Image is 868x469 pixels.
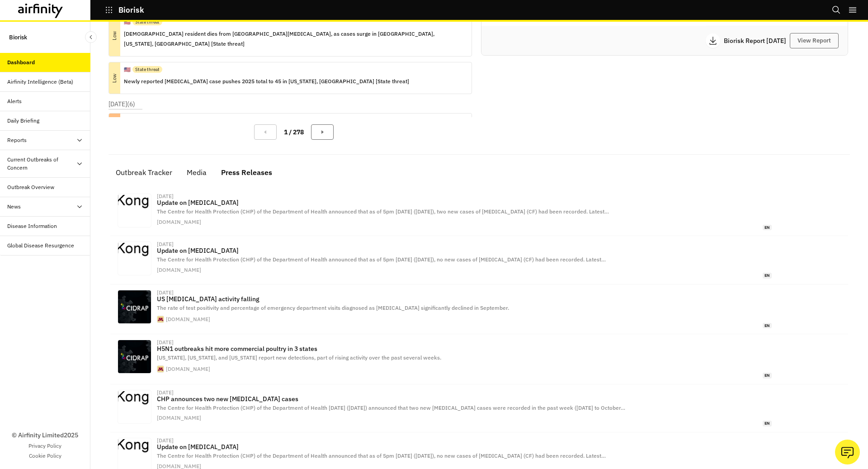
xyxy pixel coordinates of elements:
[763,421,772,426] span: en
[284,128,304,137] p: 1 / 278
[118,6,144,14] p: Biorisk
[110,284,848,334] a: [DATE]US [MEDICAL_DATA] activity fallingThe rate of test positivity and percentage of emergency d...
[124,29,464,49] p: [DEMOGRAPHIC_DATA] resident dies from [GEOGRAPHIC_DATA][MEDICAL_DATA], as cases surge in [GEOGRAP...
[157,247,772,254] p: Update on [MEDICAL_DATA]
[166,317,210,322] div: [DOMAIN_NAME]
[157,438,174,443] div: [DATE]
[790,33,839,48] button: View Report
[7,136,27,144] div: Reports
[7,78,73,86] div: Airfinity Intelligence (Beta)
[157,395,772,403] p: CHP announces two new [MEDICAL_DATA] cases
[763,373,772,379] span: en
[157,194,174,199] div: [DATE]
[157,354,441,361] span: [US_STATE], [US_STATE], and [US_STATE] report new detections, part of rising activity over the pa...
[7,97,22,105] div: Alerts
[110,384,848,432] a: [DATE]CHP announces two new [MEDICAL_DATA] casesThe Centre for Health Protection (CHP) of the Dep...
[118,390,151,423] img: header_pressreleases_x2.png
[187,166,207,179] div: Media
[7,156,76,172] div: Current Outbreaks of Concern
[166,366,210,372] div: [DOMAIN_NAME]
[118,290,151,323] img: cidrap-og-image.jpg
[105,2,144,18] button: Biorisk
[157,242,174,247] div: [DATE]
[157,290,174,295] div: [DATE]
[29,452,61,460] a: Cookie Policy
[9,29,27,46] p: Biorisk
[124,66,131,74] p: 🇺🇸
[311,124,334,140] button: Next Page
[7,242,74,250] div: Global Disease Resurgence
[124,76,409,86] p: Newly reported [MEDICAL_DATA] case pushes 2025 total to 45 in [US_STATE], [GEOGRAPHIC_DATA] [Stat...
[157,267,201,273] div: [DOMAIN_NAME]
[832,2,841,18] button: Search
[135,66,160,73] p: State threat
[118,340,151,373] img: cidrap-og-image.jpg
[724,38,790,44] p: Biorisk Report [DATE]
[135,19,160,25] p: State threat
[157,366,164,372] img: favicon.ico
[7,203,21,211] div: News
[763,323,772,329] span: en
[157,208,609,215] span: The Centre for Health Protection (CHP) of the Department of Health announced that as of 5pm [DATE...
[12,431,78,440] p: © Airfinity Limited 2025
[118,194,151,227] img: header_pressreleases_x2.png
[7,58,35,66] div: Dashboard
[7,117,39,125] div: Daily Briefing
[157,316,164,322] img: favicon.ico
[157,256,606,263] span: The Centre for Health Protection (CHP) of the Department of Health announced that as of 5pm [DATE...
[221,166,272,179] div: Press Releases
[157,452,606,459] span: The Centre for Health Protection (CHP) of the Department of Health announced that as of 5pm [DATE...
[108,99,135,109] p: [DATE] ( 6 )
[85,31,97,43] button: Close Sidebar
[94,30,135,41] p: Low
[157,404,625,411] span: The Centre for Health Protection (CHP) of the Department of Health [DATE] ([DATE]) announced that...
[157,345,772,352] p: H5N1 outbreaks hit more commercial poultry in 3 states
[157,464,201,469] div: [DOMAIN_NAME]
[110,236,848,284] a: [DATE]Update on [MEDICAL_DATA]The Centre for Health Protection (CHP) of the Department of Health ...
[7,183,54,191] div: Outbreak Overview
[157,340,174,345] div: [DATE]
[118,242,151,275] img: header_pressreleases_x2.png
[116,166,172,179] div: Outbreak Tracker
[157,415,201,421] div: [DOMAIN_NAME]
[835,440,860,464] button: Ask our analysts
[157,390,174,395] div: [DATE]
[157,304,509,311] span: The rate of test positivity and percentage of emergency department visits diagnosed as [MEDICAL_D...
[110,334,848,384] a: [DATE]H5N1 outbreaks hit more commercial poultry in 3 states[US_STATE], [US_STATE], and [US_STATE...
[124,117,131,125] p: 🇧🇷
[254,124,277,140] button: Previous Page
[763,225,772,231] span: en
[157,199,772,206] p: Update on [MEDICAL_DATA]
[99,72,130,84] p: Low
[763,273,772,279] span: en
[157,443,772,450] p: Update on [MEDICAL_DATA]
[28,442,61,450] a: Privacy Policy
[110,188,848,236] a: [DATE]Update on [MEDICAL_DATA]The Centre for Health Protection (CHP) of the Department of Health ...
[157,295,772,303] p: US [MEDICAL_DATA] activity falling
[157,219,201,225] div: [DOMAIN_NAME]
[124,18,131,26] p: 🇺🇸
[7,222,57,230] div: Disease Information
